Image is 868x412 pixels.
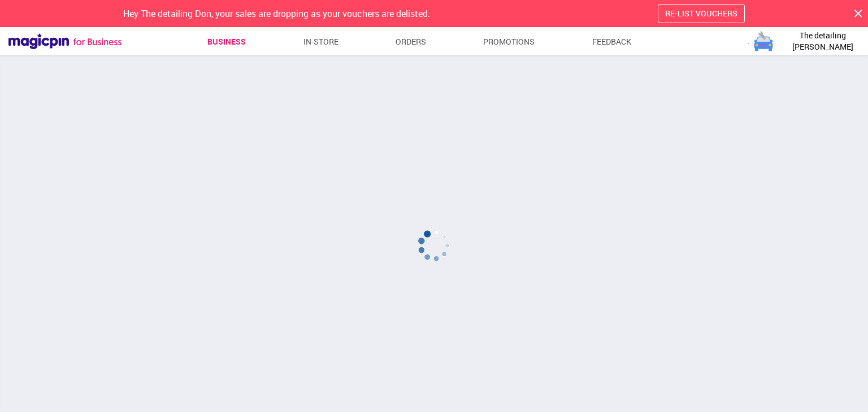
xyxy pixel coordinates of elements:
a: In-store [303,32,338,52]
a: Business [207,32,246,52]
img: logo [752,30,775,52]
span: The detailing [PERSON_NAME] [780,30,865,52]
span: Hey The detailing Don, your sales are dropping as your vouchers are delisted. [123,7,430,20]
a: Feedback [592,32,631,52]
button: RE-LIST VOUCHERS [658,4,745,23]
a: Promotions [483,32,535,52]
img: Magicpin [8,33,121,49]
span: RE-LIST VOUCHERS [665,8,737,19]
a: Orders [396,32,426,52]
